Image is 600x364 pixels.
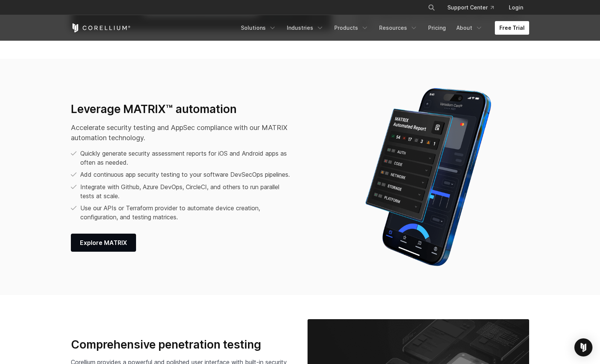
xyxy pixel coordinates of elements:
p: Accelerate security testing and AppSec compliance with our MATRIX automation technology. [71,122,295,143]
h3: Comprehensive penetration testing [71,338,292,352]
a: Solutions [236,21,281,35]
a: Free Trial [495,21,529,35]
a: Products [330,21,373,35]
div: Navigation Menu [236,21,529,35]
a: Login [503,1,529,14]
img: Corellium MATRIX automated report on iPhone showing app vulnerability test results across securit... [347,83,509,271]
p: Add continuous app security testing to your software DevSecOps pipelines. [80,170,290,179]
button: Search [425,1,438,14]
span: Explore MATRIX [80,238,127,247]
div: Navigation Menu [419,1,529,14]
a: Explore MATRIX [71,234,136,252]
p: Integrate with Github, Azure DevOps, CircleCI, and others to run parallel tests at scale. [80,182,295,200]
p: Quickly generate security assessment reports for iOS and Android apps as often as needed. [80,149,295,167]
li: Use our APIs or Terraform provider to automate device creation, configuration, and testing matrices. [71,203,295,222]
div: Open Intercom Messenger [574,338,592,356]
a: Corellium Home [71,23,131,32]
a: Pricing [424,21,450,35]
a: Support Center [441,1,500,14]
a: About [452,21,487,35]
a: Resources [375,21,422,35]
h3: Leverage MATRIX™ automation [71,102,295,116]
a: Industries [282,21,328,35]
